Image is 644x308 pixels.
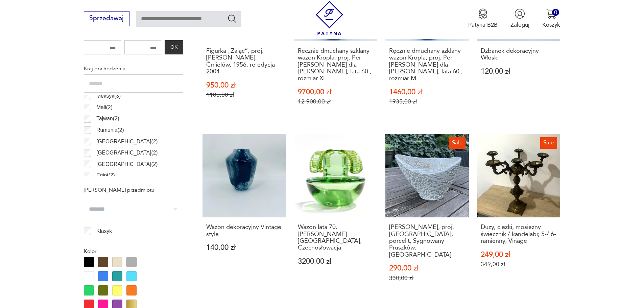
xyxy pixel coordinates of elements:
[84,64,183,73] p: Kraj pochodzenia
[96,227,112,236] p: Klasyk
[389,48,465,82] h3: Ręcznie dmuchany szklany wazon Kropla, proj. Per [PERSON_NAME] dla [PERSON_NAME], lata 60., rozmi...
[389,265,465,272] p: 290,00 zł
[510,8,529,29] button: Zaloguj
[481,48,557,62] h3: Dzbanek dekoracyjny Włoski
[96,92,121,100] p: Meksyk ( 3 )
[542,21,560,29] p: Koszyk
[96,160,158,169] p: [GEOGRAPHIC_DATA] ( 2 )
[298,48,374,82] h3: Ręcznie dmuchany szklany wazon Kropla, proj. Per [PERSON_NAME] dla [PERSON_NAME], lata 60., rozmi...
[298,89,374,96] p: 9700,00 zł
[84,11,129,26] button: Sprzedawaj
[84,16,129,22] a: Sprzedawaj
[468,21,498,29] p: Patyna B2B
[294,134,378,297] a: Wazon lata 70. V. Beranek, CzechosłowacjaWazon lata 70. [PERSON_NAME][GEOGRAPHIC_DATA], Czechosło...
[298,258,374,265] p: 3200,00 zł
[206,48,282,75] h3: Figurka „Zając”, proj. [PERSON_NAME], Ćmielów, 1956, re-edycja 2004
[477,134,560,297] a: SaleDuży, ciężki, mosiężny świecznik / kandelabr, 5-/ 6-ramienny, VinageDuży, ciężki, mosiężny św...
[84,186,183,194] p: [PERSON_NAME] przedmiotu
[515,8,525,19] img: Ikonka użytkownika
[481,68,557,75] p: 120,00 zł
[96,171,115,180] p: Egipt ( 2 )
[481,251,557,258] p: 249,00 zł
[96,148,158,157] p: [GEOGRAPHIC_DATA] ( 2 )
[478,8,488,19] img: Ikona medalu
[389,275,465,282] p: 330,00 zł
[206,224,282,238] h3: Wazon dekoracyjny Vintage style
[385,134,469,297] a: Salewazon ikebana, proj. Gołajewska, porcelit, Sygnowany Pruszków, PRL[PERSON_NAME], proj. [GEOGR...
[96,137,158,146] p: [GEOGRAPHIC_DATA] ( 2 )
[96,103,113,112] p: Mali ( 2 )
[96,114,119,123] p: Tajwan ( 2 )
[206,82,282,89] p: 950,00 zł
[202,134,286,297] a: Wazon dekoracyjny Vintage styleWazon dekoracyjny Vintage style140,00 zł
[468,8,498,29] button: Patyna B2B
[481,261,557,268] p: 349,00 zł
[510,21,529,29] p: Zaloguj
[389,89,465,96] p: 1460,00 zł
[84,247,183,256] p: Kolor
[206,244,282,251] p: 140,00 zł
[389,224,465,258] h3: [PERSON_NAME], proj. [GEOGRAPHIC_DATA], porcelit, Sygnowany Pruszków, [GEOGRAPHIC_DATA]
[542,8,560,29] button: 0Koszyk
[312,1,347,35] img: Patyna - sklep z meblami i dekoracjami vintage
[546,8,556,19] img: Ikona koszyka
[165,40,183,54] button: OK
[96,126,124,135] p: Rumunia ( 2 )
[468,8,498,29] a: Ikona medaluPatyna B2B
[298,98,374,105] p: 12 900,00 zł
[389,98,465,105] p: 1935,00 zł
[227,14,237,23] button: Szukaj
[206,91,282,98] p: 1100,00 zł
[298,224,374,252] h3: Wazon lata 70. [PERSON_NAME][GEOGRAPHIC_DATA], Czechosłowacja
[481,224,557,244] h3: Duży, ciężki, mosiężny świecznik / kandelabr, 5-/ 6-ramienny, Vinage
[552,9,559,16] div: 0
